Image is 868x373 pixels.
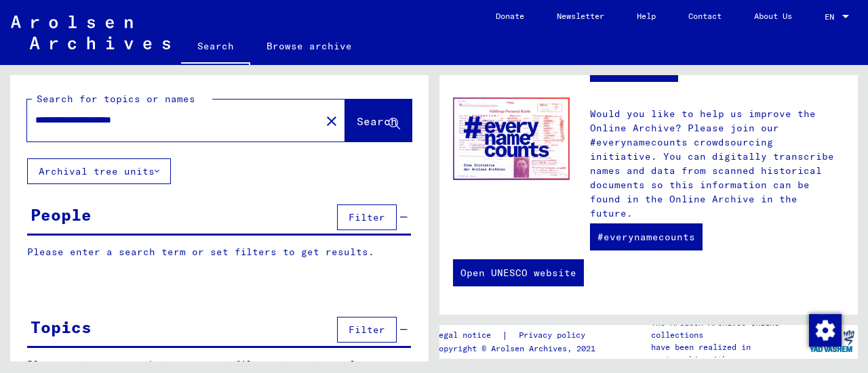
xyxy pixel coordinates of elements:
[318,107,345,134] button: Clear
[809,314,842,347] img: Zustimmung ändern
[27,245,411,259] p: Please enter a search term or set filters to get results.
[349,324,385,336] span: Filter
[250,30,368,62] a: Browse archive
[434,328,502,343] a: Legal notice
[434,343,601,355] p: Copyright © Arolsen Archives, 2021
[349,211,385,223] span: Filter
[590,223,703,250] a: #everynamecounts
[337,204,397,230] button: Filter
[825,12,834,22] mat-select-trigger: EN
[337,317,397,343] button: Filter
[651,341,806,366] p: have been realized in partnership with
[590,107,844,221] p: Would you like to help us improve the Online Archive? Please join our #everynamecounts crowdsourc...
[323,113,340,129] mat-icon: close
[453,259,584,286] a: Open UNESCO website
[345,100,412,141] button: Search
[508,328,601,343] a: Privacy policy
[31,202,92,227] div: People
[357,114,397,128] span: Search
[651,317,806,341] p: The Arolsen Archives online collections
[434,328,601,343] div: |
[808,313,841,346] div: Zustimmung ändern
[37,93,195,105] mat-label: Search for topics or names
[31,315,92,339] div: Topics
[806,324,857,358] img: yv_logo.png
[11,16,170,49] img: Arolsen_neg.svg
[27,158,171,184] button: Archival tree units
[181,30,250,65] a: Search
[453,97,570,181] img: enc.jpg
